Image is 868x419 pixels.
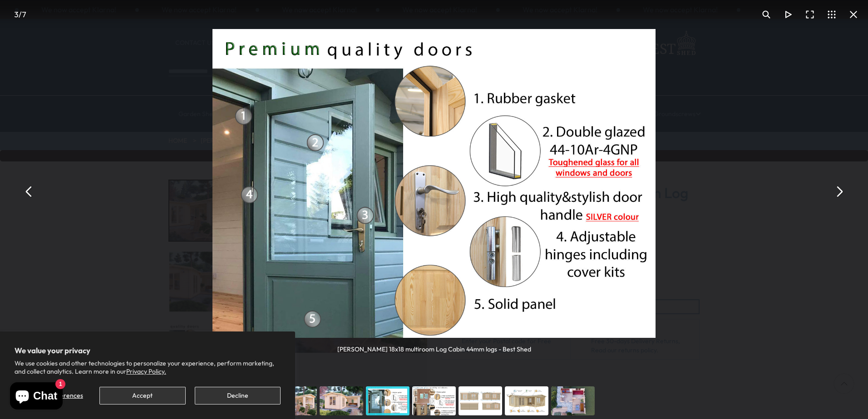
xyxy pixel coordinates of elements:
[4,4,36,25] div: /
[821,4,843,25] button: Toggle thumbnails
[99,387,185,404] button: Accept
[15,346,281,355] h2: We value your privacy
[828,180,850,202] button: Next
[7,382,65,412] inbox-online-store-chat: Shopify online store chat
[195,387,281,404] button: Decline
[126,367,166,375] a: Privacy Policy.
[337,338,531,354] div: [PERSON_NAME] 18x18 multiroom Log Cabin 44mm logs - Best Shed
[22,10,26,19] span: 7
[18,180,40,202] button: Previous
[15,359,281,375] p: We use cookies and other technologies to personalize your experience, perform marketing, and coll...
[755,4,777,25] button: Toggle zoom level
[843,4,864,25] button: Close
[14,10,19,19] span: 3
